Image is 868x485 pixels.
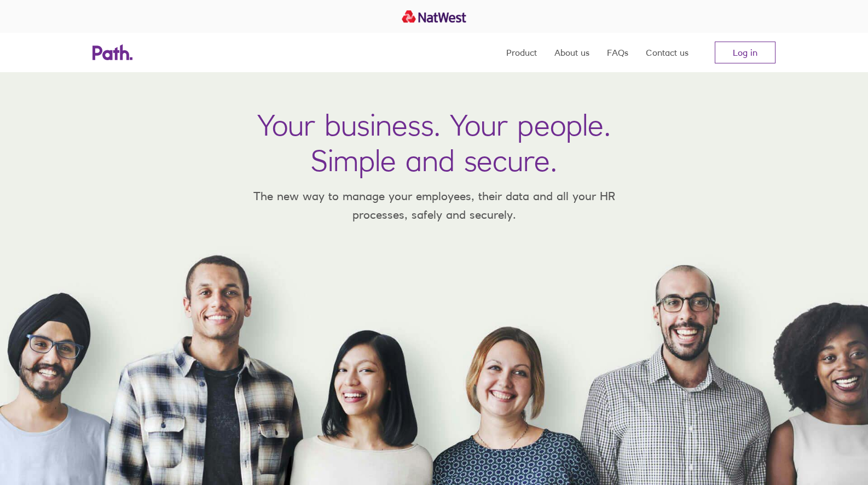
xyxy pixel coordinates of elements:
a: Product [506,33,537,72]
p: The new way to manage your employees, their data and all your HR processes, safely and securely. [237,187,631,224]
a: Log in [715,42,776,63]
a: FAQs [607,33,628,72]
h1: Your business. Your people. Simple and secure. [257,107,611,178]
a: Contact us [646,33,688,72]
a: About us [554,33,589,72]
